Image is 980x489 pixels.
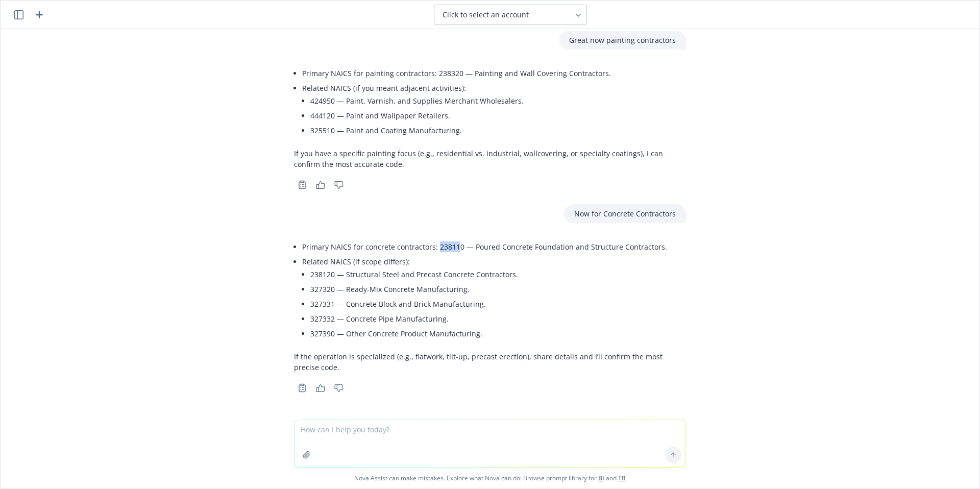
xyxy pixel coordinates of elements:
[294,148,686,169] p: If you have a specific painting focus (e.g., residential vs. industrial, wallcovering, or special...
[434,5,587,25] button: Click to select an account
[574,208,676,219] p: Now for Concrete Contractors
[302,81,686,140] li: Related NAICS (if you meant adjacent activities):
[310,311,686,326] li: 327332 — Concrete Pipe Manufacturing.
[331,381,347,395] button: Thumbs down
[310,93,686,108] li: 424950 — Paint, Varnish, and Supplies Merchant Wholesalers.
[618,474,626,482] a: TR
[294,351,686,373] p: If the operation is specialized (e.g., flatwork, tilt-up, precast erection), share details and I’...
[310,108,686,123] li: 444120 — Paint and Wallpaper Retailers.
[310,297,686,311] li: 327331 — Concrete Block and Brick Manufacturing.
[302,254,686,343] li: Related NAICS (if scope differs):
[310,282,686,297] li: 327320 — Ready-Mix Concrete Manufacturing.
[302,239,686,254] li: Primary NAICS for concrete contractors: 238110 — Poured Concrete Foundation and Structure Contrac...
[310,123,686,138] li: 325510 — Paint and Coating Manufacturing.
[302,66,686,81] li: Primary NAICS for painting contractors: 238320 — Painting and Wall Covering Contractors.
[310,326,686,341] li: 327390 — Other Concrete Product Manufacturing.
[298,180,307,189] svg: Copy to clipboard
[569,35,676,45] p: Great now painting contractors
[310,267,686,282] li: 238120 — Structural Steel and Precast Concrete Contractors.
[443,10,529,20] span: Click to select an account
[598,474,604,482] a: BI
[298,383,307,393] svg: Copy to clipboard
[5,468,975,488] span: Nova Assist can make mistakes. Explore what Nova can do: Browse prompt library for and
[331,178,347,192] button: Thumbs down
